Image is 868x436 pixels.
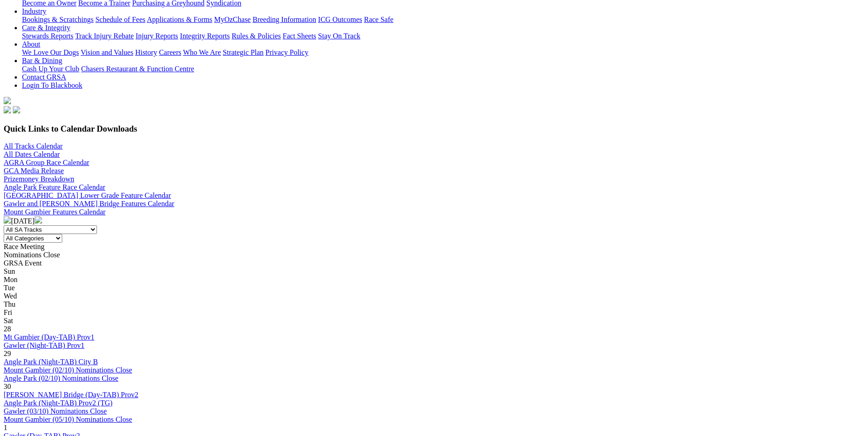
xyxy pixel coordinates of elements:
[22,48,79,56] a: We Love Our Dogs
[81,65,194,73] a: Chasers Restaurant & Function Centre
[75,32,134,40] a: Track Injury Rebate
[159,48,181,56] a: Careers
[4,208,106,216] a: Mount Gambier Features Calendar
[4,358,98,366] a: Angle Park (Night-TAB) City B
[4,150,60,158] a: All Dates Calendar
[95,16,145,23] a: Schedule of Fees
[4,415,132,423] a: Mount Gambier (05/10) Nominations Close
[4,350,11,357] span: 29
[4,333,94,341] a: Mt Gambier (Day-TAB) Prov1
[180,32,230,40] a: Integrity Reports
[4,159,89,166] a: AGRA Group Race Calendar
[4,391,138,399] a: [PERSON_NAME] Bridge (Day-TAB) Prov2
[4,124,864,134] h3: Quick Links to Calendar Downloads
[4,300,864,308] div: Thu
[4,292,864,300] div: Wed
[318,32,360,40] a: Stay On Track
[283,32,316,40] a: Fact Sheets
[22,32,73,40] a: Stewards Reports
[4,308,864,317] div: Fri
[22,24,70,32] a: Care & Integrity
[4,175,74,183] a: Prizemoney Breakdown
[4,200,174,207] a: Gawler and [PERSON_NAME] Bridge Features Calendar
[4,216,11,223] img: chevron-left-pager-white.svg
[81,48,133,56] a: Vision and Values
[4,191,171,199] a: [GEOGRAPHIC_DATA] Lower Grade Feature Calendar
[4,216,864,225] div: [DATE]
[4,183,105,191] a: Angle Park Feature Race Calendar
[4,284,864,292] div: Tue
[4,366,132,374] a: Mount Gambier (02/10) Nominations Close
[214,16,251,23] a: MyOzChase
[22,73,66,81] a: Contact GRSA
[4,374,119,382] a: Angle Park (02/10) Nominations Close
[22,16,93,23] a: Bookings & Scratchings
[22,65,864,73] div: Bar & Dining
[4,276,864,284] div: Mon
[4,259,864,267] div: GRSA Event
[4,243,864,251] div: Race Meeting
[135,48,157,56] a: History
[135,32,178,40] a: Injury Reports
[4,325,11,333] span: 28
[22,48,864,57] div: About
[4,142,63,150] a: All Tracks Calendar
[4,167,64,175] a: GCA Media Release
[22,65,79,73] a: Cash Up Your Club
[4,251,864,259] div: Nominations Close
[13,106,20,113] img: twitter.svg
[22,16,864,24] div: Industry
[223,48,264,56] a: Strategic Plan
[265,48,308,56] a: Privacy Policy
[35,216,42,223] img: chevron-right-pager-white.svg
[232,32,281,40] a: Rules & Policies
[22,81,82,89] a: Login To Blackbook
[22,7,46,15] a: Industry
[147,16,212,23] a: Applications & Forms
[183,48,221,56] a: Who We Are
[4,341,84,349] a: Gawler (Night-TAB) Prov1
[364,16,393,23] a: Race Safe
[4,407,107,415] a: Gawler (03/10) Nominations Close
[4,97,11,104] img: logo-grsa-white.png
[22,40,40,48] a: About
[22,32,864,40] div: Care & Integrity
[4,267,864,276] div: Sun
[4,424,7,431] span: 1
[4,317,864,325] div: Sat
[4,106,11,113] img: facebook.svg
[4,399,113,407] a: Angle Park (Night-TAB) Prov2 (TG)
[253,16,316,23] a: Breeding Information
[4,383,11,390] span: 30
[318,16,362,23] a: ICG Outcomes
[22,57,62,64] a: Bar & Dining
